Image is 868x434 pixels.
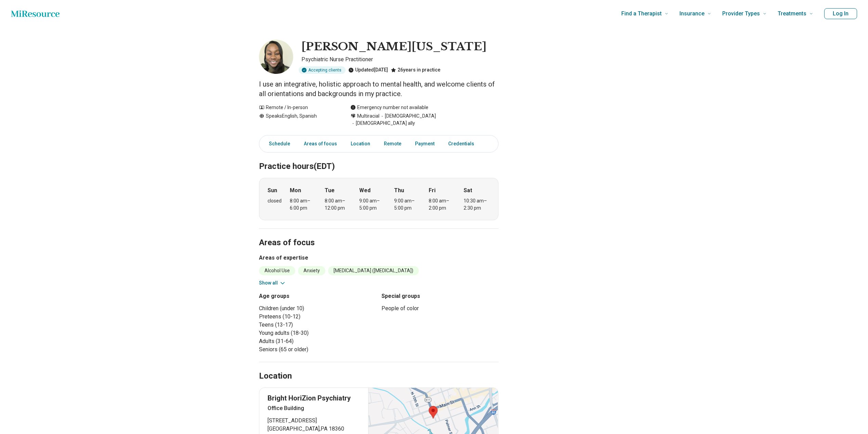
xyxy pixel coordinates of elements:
[290,186,301,195] strong: Mon
[259,79,498,98] p: I use an integrative, holistic approach to mental health, and welcome clients of all orientations...
[259,304,376,313] li: Children (under 10)
[778,9,806,18] span: Treatments
[325,186,335,195] strong: Tue
[464,197,490,212] div: 10:30 am – 2:30 pm
[259,329,376,337] li: Young adults (18-30)
[679,9,704,18] span: Insurance
[444,137,482,151] a: Credentials
[259,221,498,249] h2: Areas of focus
[261,137,294,151] a: Schedule
[429,197,455,212] div: 8:00 am – 2:00 pm
[300,137,341,151] a: Areas of focus
[11,7,60,21] a: Home page
[259,104,337,111] div: Remote / In-person
[268,393,360,403] p: Bright HoriZion Psychiatry
[259,254,498,262] h3: Areas of expertise
[621,9,662,18] span: Find a Therapist
[381,292,498,300] h3: Special groups
[359,197,386,212] div: 9:00 am – 5:00 pm
[391,66,440,74] div: 26 years in practice
[259,313,376,321] li: Preteens (10-12)
[350,120,415,127] span: [DEMOGRAPHIC_DATA] ally
[350,104,428,111] div: Emergency number not available
[259,144,498,172] h2: Practice hours (EDT)
[298,266,325,275] li: Anxiety
[259,279,286,287] button: Show all
[259,178,498,220] div: When does the program meet?
[411,137,439,151] a: Payment
[259,266,295,275] li: Alcohol Use
[722,9,760,18] span: Provider Types
[347,137,374,151] a: Location
[348,66,388,74] div: Updated [DATE]
[380,137,405,151] a: Remote
[379,113,436,120] span: [DEMOGRAPHIC_DATA]
[328,266,419,275] li: [MEDICAL_DATA] ([MEDICAL_DATA])
[394,186,404,195] strong: Thu
[464,186,472,195] strong: Sat
[824,8,857,19] button: Log In
[429,186,436,195] strong: Fri
[268,404,360,412] p: Office Building
[259,370,292,382] h2: Location
[259,40,293,74] img: Marjorie Maine, Psychiatric Nurse Practitioner
[259,345,376,354] li: Seniors (65 or older)
[357,113,379,120] span: Multiracial
[259,321,376,329] li: Teens (13-17)
[299,66,346,74] div: Accepting clients
[268,425,360,433] span: [GEOGRAPHIC_DATA] , PA 18360
[268,186,277,195] strong: Sun
[325,197,351,212] div: 8:00 am – 12:00 pm
[381,304,498,313] li: People of color
[259,337,376,345] li: Adults (31-64)
[394,197,420,212] div: 9:00 am – 5:00 pm
[359,186,371,195] strong: Wed
[290,197,316,212] div: 8:00 am – 6:00 pm
[268,197,282,205] div: closed
[268,417,360,425] span: [STREET_ADDRESS]
[259,113,337,127] div: Speaks English, Spanish
[301,40,487,54] h1: [PERSON_NAME][US_STATE]
[259,292,376,300] h3: Age groups
[301,55,498,64] p: Psychiatric Nurse Practitioner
